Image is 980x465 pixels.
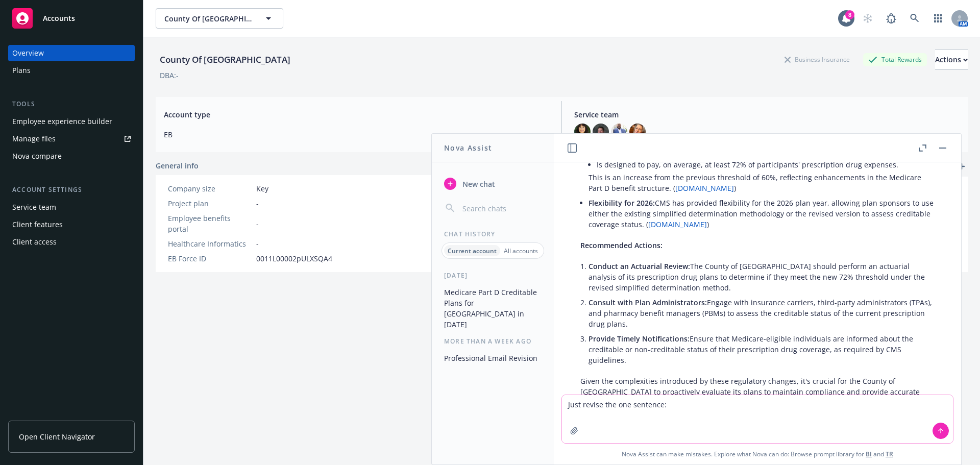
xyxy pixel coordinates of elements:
img: photo [593,124,609,140]
button: Medicare Part D Creditable Plans for [GEOGRAPHIC_DATA] in [DATE] [440,284,546,333]
span: General info [156,160,199,171]
p: The County of [GEOGRAPHIC_DATA] should perform an actuarial analysis of its prescription drug pla... [589,261,935,293]
span: New chat [460,179,495,189]
img: photo [629,124,646,140]
a: Report a Bug [881,8,901,29]
textarea: Just revise the one sentence: [562,395,953,443]
a: Manage files [8,131,135,147]
div: Tools [8,99,135,109]
span: Recommended Actions: [580,240,663,250]
p: This is an increase from the previous threshold of 60%, reflecting enhancements in the Medicare P... [589,172,935,193]
a: Accounts [8,4,135,33]
button: Actions [935,50,968,70]
div: Company size [168,183,252,194]
span: Key [256,183,268,194]
h1: Nova Assist [444,142,492,153]
a: Overview [8,45,135,61]
div: Service team [12,199,56,215]
a: Nova compare [8,148,135,164]
div: Actions [935,50,968,69]
div: Client access [12,234,57,250]
input: Search chats [460,201,542,215]
span: Open Client Navigator [19,431,95,442]
div: County Of [GEOGRAPHIC_DATA] [156,53,295,66]
a: Service team [8,199,135,215]
a: Client features [8,216,135,233]
button: County Of [GEOGRAPHIC_DATA] [156,8,283,29]
span: County Of [GEOGRAPHIC_DATA] [164,13,253,24]
a: Plans [8,62,135,79]
p: All accounts [504,247,538,255]
div: Overview [12,45,44,61]
p: Engage with insurance carriers, third-party administrators (TPAs), and pharmacy benefit managers ... [589,297,935,329]
a: [DOMAIN_NAME] [675,183,734,193]
span: - [256,238,259,249]
div: Account settings [8,185,135,195]
div: Employee benefits portal [168,213,252,234]
div: [DATE] [432,271,554,280]
span: 0011L00002pULXSQA4 [256,253,332,264]
a: Search [904,8,925,29]
div: Project plan [168,198,252,209]
div: 8 [845,10,854,19]
a: Client access [8,234,135,250]
p: Current account [448,247,497,255]
img: photo [611,124,627,140]
button: Professional Email Revision [440,350,546,366]
a: Switch app [928,8,948,29]
a: add [955,160,968,173]
div: Client features [12,216,63,233]
span: Conduct an Actuarial Review: [589,261,690,271]
span: Provide Timely Notifications: [589,334,690,344]
span: Accounts [43,14,75,22]
div: Nova compare [12,148,62,164]
li: Is designed to pay, on average, at least 72% of participants' prescription drug expenses. [597,157,935,172]
div: Chat History [432,230,554,238]
a: BI [866,450,872,458]
p: Given the complexities introduced by these regulatory changes, it's crucial for the County of [GE... [580,376,935,408]
div: Plans [12,62,31,79]
span: Consult with Plan Administrators: [589,298,707,307]
a: TR [886,450,893,458]
span: Account type [164,109,549,120]
span: Service team [574,109,960,120]
div: EB Force ID [168,253,252,264]
div: Business Insurance [779,53,855,66]
span: - [256,218,259,229]
div: Healthcare Informatics [168,238,252,249]
div: Manage files [12,131,56,147]
p: CMS has provided flexibility for the 2026 plan year, allowing plan sponsors to use either the exi... [589,198,935,230]
span: Nova Assist can make mistakes. Explore what Nova can do: Browse prompt library for and [558,444,957,464]
a: Start snowing [857,8,878,29]
div: DBA: - [160,70,179,81]
span: Flexibility for 2026: [589,198,655,208]
button: New chat [440,175,546,193]
p: Ensure that Medicare-eligible individuals are informed about the creditable or non-creditable sta... [589,333,935,365]
div: Employee experience builder [12,113,112,130]
img: photo [574,124,591,140]
a: [DOMAIN_NAME] [648,219,707,229]
div: More than a week ago [432,337,554,346]
span: - [256,198,259,209]
span: EB [164,129,549,140]
a: Employee experience builder [8,113,135,130]
div: Total Rewards [863,53,927,66]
